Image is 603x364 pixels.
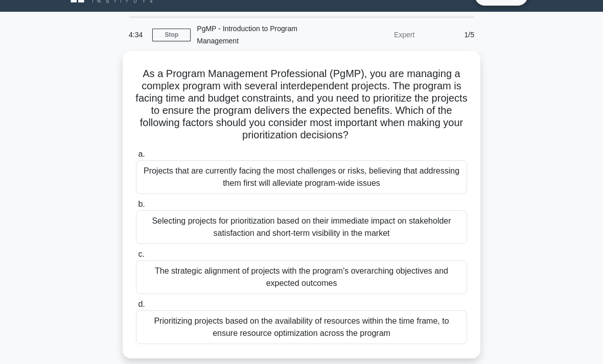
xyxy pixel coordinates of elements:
[138,200,145,208] span: b.
[138,150,145,158] span: a.
[135,67,468,142] h5: As a Program Management Professional (PgMP), you are managing a complex program with several inte...
[152,29,191,41] a: Stop
[136,310,467,344] div: Prioritizing projects based on the availability of resources within the time frame, to ensure res...
[136,210,467,244] div: Selecting projects for prioritization based on their immediate impact on stakeholder satisfaction...
[136,260,467,294] div: The strategic alignment of projects with the program's overarching objectives and expected outcomes
[421,25,480,45] div: 1/5
[136,160,467,194] div: Projects that are currently facing the most challenges or risks, believing that addressing them f...
[191,18,331,51] div: PgMP - Introduction to Program Management
[138,300,145,308] span: d.
[123,25,152,45] div: 4:34
[331,25,421,45] div: Expert
[138,250,144,258] span: c.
